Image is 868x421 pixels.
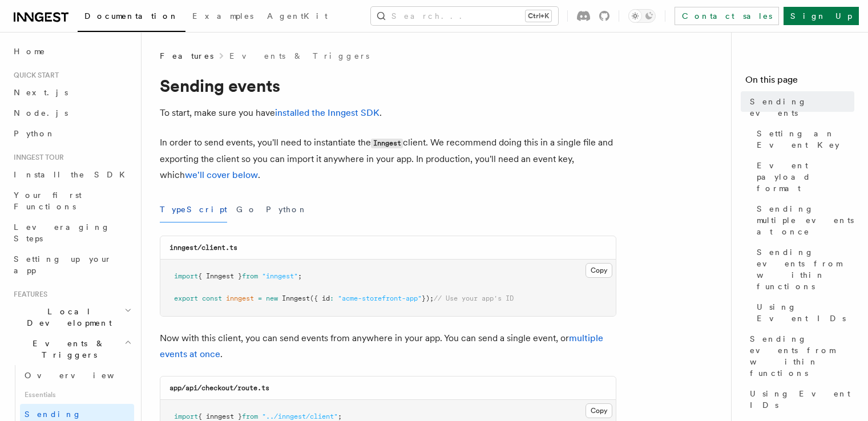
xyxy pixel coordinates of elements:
span: Next.js [14,88,68,97]
span: Python [14,129,55,138]
a: Leveraging Steps [9,217,134,249]
span: Features [160,50,213,62]
a: AgentKit [260,3,334,31]
span: AgentKit [267,11,328,21]
a: Examples [185,3,260,31]
a: we'll cover below [185,169,258,180]
span: Documentation [84,11,179,21]
span: : [330,294,334,302]
a: Documentation [78,3,185,32]
span: Sending events from within functions [750,333,854,379]
span: Essentials [20,386,134,404]
span: Node.js [14,108,68,118]
span: Leveraging Steps [14,222,110,243]
p: Now with this client, you can send events from anywhere in your app. You can send a single event,... [160,330,616,362]
span: = [258,294,262,302]
h4: On this page [745,73,854,91]
span: Your first Functions [14,191,82,211]
span: Install the SDK [14,170,132,179]
a: installed the Inngest SDK [275,107,380,118]
a: Events & Triggers [229,50,369,62]
span: Features [9,290,47,299]
a: Next.js [9,82,134,103]
button: Events & Triggers [9,333,134,365]
h1: Sending events [160,75,616,96]
span: new [266,294,278,302]
span: // Use your app's ID [434,294,514,302]
a: Using Event IDs [745,383,854,415]
a: Python [9,123,134,144]
code: app/api/checkout/route.ts [169,384,269,392]
span: Examples [192,11,253,21]
span: inngest [226,294,254,302]
a: Sign Up [784,7,859,25]
code: inngest/client.ts [169,244,237,252]
span: Inngest tour [9,153,64,162]
p: In order to send events, you'll need to instantiate the client. We recommend doing this in a sing... [160,135,616,183]
span: from [242,272,258,280]
button: Go [236,197,257,222]
button: Copy [586,403,612,418]
span: Setting an Event Key [757,128,854,151]
a: Setting up your app [9,249,134,281]
button: TypeScript [160,197,227,222]
a: Overview [20,365,134,386]
span: ; [298,272,302,280]
span: Sending events [750,96,854,119]
span: Setting up your app [14,254,112,275]
span: Using Event IDs [750,388,854,411]
button: Local Development [9,301,134,333]
span: ({ id [310,294,330,302]
a: Sending events from within functions [752,242,854,297]
a: Sending events [745,91,854,123]
a: Using Event IDs [752,297,854,329]
button: Search...Ctrl+K [371,7,558,25]
span: { Inngest } [198,272,242,280]
kbd: Ctrl+K [526,10,551,22]
p: To start, make sure you have . [160,105,616,121]
span: Sending events from within functions [757,246,854,292]
span: { inngest } [198,412,242,420]
span: }); [422,294,434,302]
span: Inngest [282,294,310,302]
a: multiple events at once [160,333,603,359]
span: Overview [25,371,142,380]
a: Your first Functions [9,185,134,217]
a: Setting an Event Key [752,123,854,155]
span: export [174,294,198,302]
span: Events & Triggers [9,338,124,361]
span: "acme-storefront-app" [338,294,422,302]
span: import [174,412,198,420]
a: Sending multiple events at once [752,199,854,242]
span: Home [14,46,46,57]
a: Install the SDK [9,164,134,185]
span: const [202,294,222,302]
button: Copy [586,263,612,278]
span: Sending multiple events at once [757,203,854,237]
span: ; [338,412,342,420]
span: Local Development [9,306,124,329]
span: "../inngest/client" [262,412,338,420]
a: Home [9,41,134,62]
span: Using Event IDs [757,301,854,324]
a: Sending events from within functions [745,329,854,383]
a: Node.js [9,103,134,123]
span: import [174,272,198,280]
span: Quick start [9,71,59,80]
span: Event payload format [757,160,854,194]
span: from [242,412,258,420]
span: "inngest" [262,272,298,280]
button: Python [266,197,308,222]
button: Toggle dark mode [628,9,656,23]
a: Event payload format [752,155,854,199]
code: Inngest [371,139,403,148]
a: Contact sales [675,7,779,25]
